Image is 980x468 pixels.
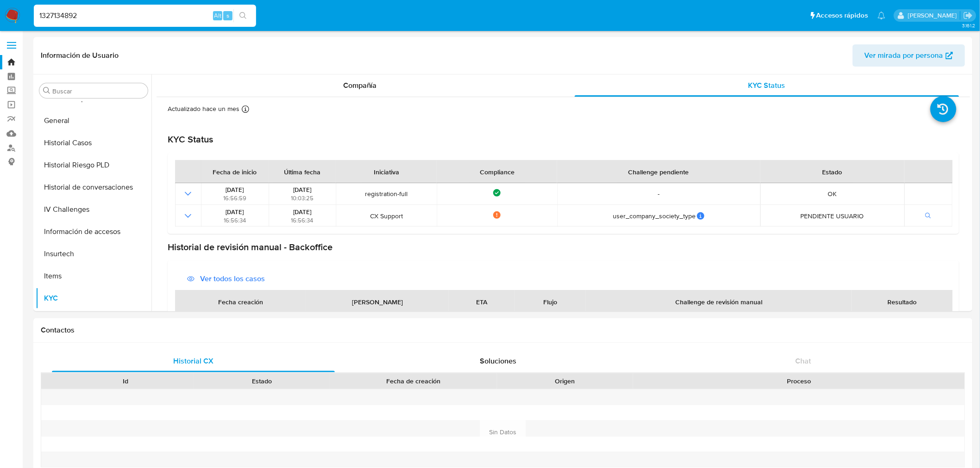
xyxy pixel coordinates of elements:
[36,243,151,265] button: Insurtech
[343,80,377,91] span: Compañía
[226,11,229,20] span: s
[36,154,151,176] button: Historial Riesgo PLD
[878,12,886,19] a: Notificaciones
[214,11,221,20] span: Alt
[200,376,323,386] div: Estado
[36,110,151,132] button: General
[36,198,151,221] button: IV Challenges
[64,376,187,386] div: Id
[36,221,151,243] button: Información de accesos
[865,44,943,67] span: Ver mirada por persona
[908,11,960,20] p: gregorio.negri@mercadolibre.com
[34,10,256,22] input: Buscar usuario o caso...
[173,356,214,366] span: Historial CX
[640,376,958,386] div: Proceso
[36,287,151,309] button: KYC
[336,376,490,386] div: Fecha de creación
[36,309,151,332] button: Lista Interna
[796,356,811,366] span: Chat
[168,105,239,113] p: Actualizado hace un mes
[817,11,868,20] span: Accesos rápidos
[480,356,517,366] span: Soluciones
[36,132,151,154] button: Historial Casos
[36,176,151,198] button: Historial de conversaciones
[963,11,973,20] a: Salir
[503,376,627,386] div: Origen
[853,44,965,67] button: Ver mirada por persona
[41,51,119,60] h1: Información de Usuario
[748,80,785,91] span: KYC Status
[233,9,252,22] button: search-icon
[52,87,144,95] input: Buscar
[36,265,151,287] button: Items
[41,326,965,335] h1: Contactos
[43,87,50,94] button: Buscar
